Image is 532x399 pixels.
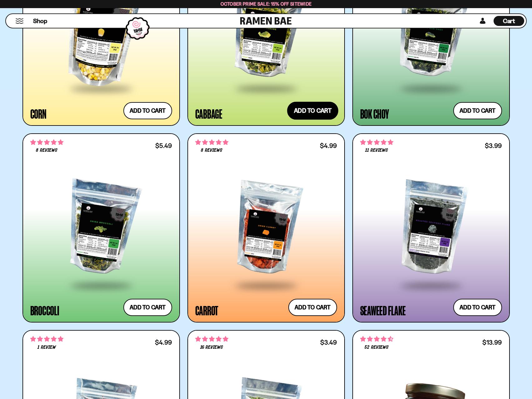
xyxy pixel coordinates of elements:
[360,108,389,119] div: Bok Choy
[287,102,338,120] button: Add to cart
[453,102,502,119] button: Add to cart
[123,299,172,316] button: Add to cart
[360,305,406,316] div: Seaweed Flake
[482,339,502,345] div: $13.99
[187,133,345,323] a: 4.75 stars 8 reviews $4.99 Carrot Add to cart
[36,148,57,153] span: 8 reviews
[365,345,388,350] span: 52 reviews
[320,143,337,149] div: $4.99
[352,133,510,323] a: 4.82 stars 11 reviews $3.99 Seaweed Flake Add to cart
[33,16,47,26] a: Shop
[33,17,47,25] span: Shop
[200,345,223,350] span: 16 reviews
[221,1,312,7] span: October Prime Sale: 15% off Sitewide
[503,17,515,25] span: Cart
[30,138,63,146] span: 4.75 stars
[201,148,222,153] span: 8 reviews
[485,143,502,149] div: $3.99
[365,148,388,153] span: 11 reviews
[155,339,172,345] div: $4.99
[360,335,393,343] span: 4.71 stars
[155,143,172,149] div: $5.49
[195,108,222,119] div: Cabbage
[123,102,172,119] button: Add to cart
[320,339,337,345] div: $3.49
[195,335,228,343] span: 4.88 stars
[30,108,47,119] div: Corn
[453,299,502,316] button: Add to cart
[30,335,63,343] span: 5.00 stars
[288,299,337,316] button: Add to cart
[22,133,180,323] a: 4.75 stars 8 reviews $5.49 Broccoli Add to cart
[15,18,24,24] button: Mobile Menu Trigger
[360,138,393,146] span: 4.82 stars
[37,345,56,350] span: 1 review
[30,305,59,316] div: Broccoli
[195,305,219,316] div: Carrot
[195,138,228,146] span: 4.75 stars
[494,14,524,28] div: Cart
